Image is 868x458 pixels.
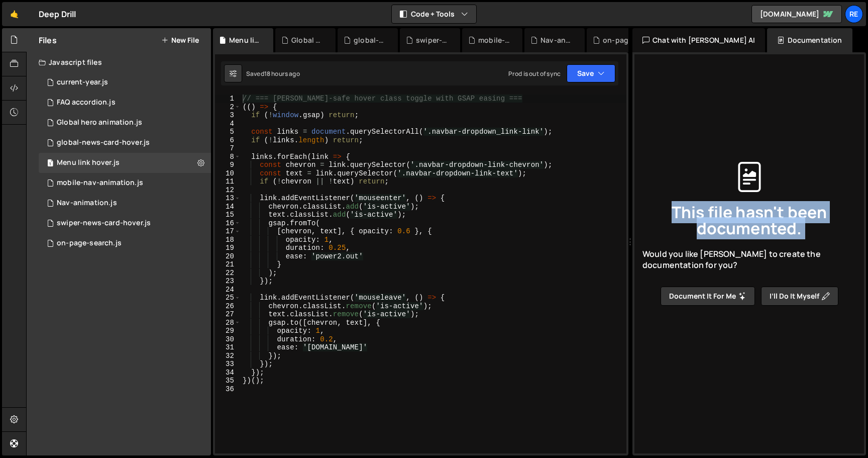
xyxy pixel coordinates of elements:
[540,35,573,45] div: Nav-animation.js
[47,160,53,168] span: 1
[215,244,241,252] div: 19
[215,252,241,261] div: 20
[215,169,241,178] div: 10
[215,203,241,211] div: 14
[215,343,241,352] div: 31
[2,2,27,26] a: 🤙
[215,286,241,294] div: 24
[57,219,151,228] div: swiper-news-card-hover.js
[215,95,241,103] div: 1
[215,219,241,228] div: 16
[39,213,211,233] div: 17275/47884.js
[246,69,300,78] div: Saved
[39,8,76,20] div: Deep Drill
[661,287,755,306] button: Document it for me
[215,161,241,169] div: 9
[478,35,510,45] div: mobile-nav-animation.js
[215,227,241,236] div: 17
[215,211,241,219] div: 15
[57,118,142,127] div: Global hero animation.js
[291,35,323,45] div: Global hero animation.js
[27,52,211,72] div: Javascript files
[215,269,241,278] div: 22
[215,385,241,394] div: 36
[215,302,241,311] div: 26
[39,133,211,153] div: 17275/47885.js
[215,177,241,186] div: 11
[57,98,116,107] div: FAQ accordion.js
[632,28,765,52] div: Chat with [PERSON_NAME] AI
[215,120,241,128] div: 4
[215,360,241,369] div: 33
[416,35,448,45] div: swiper-news-card-hover.js
[215,294,241,302] div: 25
[215,236,241,244] div: 18
[39,35,57,46] h2: Files
[39,153,211,173] div: 17275/47896.js
[215,377,241,385] div: 35
[508,69,561,78] div: Prod is out of sync
[215,310,241,319] div: 27
[215,111,241,120] div: 3
[603,35,635,45] div: on-page-search.js
[264,69,300,78] div: 18 hours ago
[215,194,241,203] div: 13
[229,35,261,45] div: Menu link hover.js
[39,233,211,253] div: 17275/47880.js
[161,36,199,44] button: New File
[354,35,386,45] div: global-news-card-hover.js
[215,153,241,161] div: 8
[39,93,211,113] div: 17275/47877.js
[751,5,842,23] a: [DOMAIN_NAME]
[215,369,241,377] div: 34
[57,138,150,147] div: global-news-card-hover.js
[57,178,143,188] div: mobile-nav-animation.js
[39,113,211,133] div: 17275/47886.js
[39,72,211,93] div: 17275/47875.js
[215,319,241,327] div: 28
[845,5,863,23] a: Re
[392,5,476,23] button: Code + Tools
[57,78,108,87] div: current-year.js
[215,128,241,136] div: 5
[215,103,241,112] div: 2
[57,199,117,208] div: Nav-animation.js
[642,204,856,236] span: This file hasn't been documented.
[215,186,241,195] div: 12
[642,248,856,271] span: Would you like [PERSON_NAME] to create the documentation for you?
[215,352,241,360] div: 32
[39,173,211,193] div: 17275/47883.js
[39,193,211,213] div: 17275/47881.js
[767,28,852,52] div: Documentation
[215,335,241,344] div: 30
[215,144,241,153] div: 7
[215,260,241,269] div: 21
[215,136,241,145] div: 6
[57,239,122,248] div: on-page-search.js
[567,64,615,82] button: Save
[57,158,120,167] div: Menu link hover.js
[215,277,241,286] div: 23
[761,287,838,306] button: I’ll do it myself
[215,327,241,335] div: 29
